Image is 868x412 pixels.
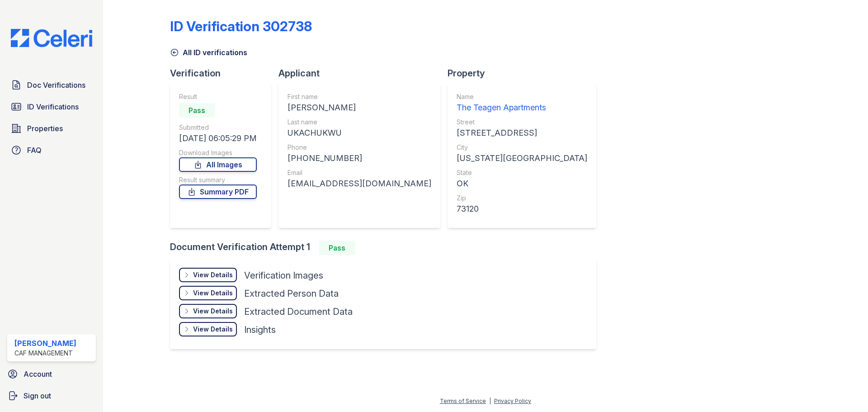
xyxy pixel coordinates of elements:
[7,76,96,94] a: Doc Verifications
[457,177,587,190] div: OK
[457,92,587,101] div: Name
[244,323,276,336] div: Insights
[288,177,431,190] div: [EMAIL_ADDRESS][DOMAIN_NAME]
[489,398,491,404] div: |
[288,143,431,152] div: Phone
[244,287,339,300] div: Extracted Person Data
[179,123,257,132] div: Submitted
[27,123,63,134] span: Properties
[179,157,257,172] a: All Images
[170,47,247,58] a: All ID verifications
[288,101,431,114] div: [PERSON_NAME]
[24,390,51,401] span: Sign out
[7,141,96,159] a: FAQ
[170,18,312,34] div: ID Verification 302738
[457,152,587,165] div: [US_STATE][GEOGRAPHIC_DATA]
[288,152,431,165] div: [PHONE_NUMBER]
[179,175,257,185] div: Result summary
[440,398,486,404] a: Terms of Service
[27,80,85,90] span: Doc Verifications
[244,269,323,282] div: Verification Images
[457,127,587,139] div: [STREET_ADDRESS]
[4,387,99,405] a: Sign out
[457,168,587,177] div: State
[193,270,233,279] div: View Details
[179,103,215,118] div: Pass
[288,118,431,127] div: Last name
[457,101,587,114] div: The Teagen Apartments
[7,119,96,137] a: Properties
[494,398,531,404] a: Privacy Policy
[457,92,587,114] a: Name The Teagen Apartments
[7,98,96,116] a: ID Verifications
[319,241,355,255] div: Pass
[288,127,431,139] div: UKACHUKWU
[457,194,587,203] div: Zip
[170,67,278,80] div: Verification
[457,143,587,152] div: City
[457,118,587,127] div: Street
[288,92,431,101] div: First name
[24,369,52,379] span: Account
[244,305,353,318] div: Extracted Document Data
[288,168,431,177] div: Email
[278,67,448,80] div: Applicant
[193,307,233,316] div: View Details
[4,29,99,47] img: CE_Logo_Blue-a8612792a0a2168367f1c8372b55b34899dd931a85d93a1a3d3e32e68fde9ad4.png
[179,92,257,101] div: Result
[170,241,604,255] div: Document Verification Attempt 1
[27,145,42,156] span: FAQ
[27,101,79,112] span: ID Verifications
[448,67,604,80] div: Property
[4,365,99,383] a: Account
[179,132,257,145] div: [DATE] 06:05:29 PM
[193,325,233,334] div: View Details
[193,289,233,298] div: View Details
[457,203,587,215] div: 73120
[179,185,257,199] a: Summary PDF
[14,349,76,358] div: CAF Management
[14,338,76,349] div: [PERSON_NAME]
[179,148,257,157] div: Download Images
